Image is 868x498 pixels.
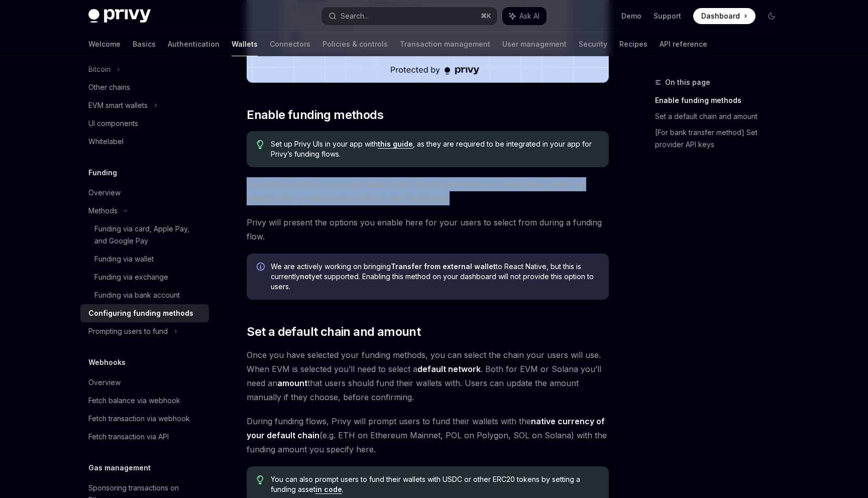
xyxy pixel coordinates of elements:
[655,92,788,108] a: Enable funding methods
[764,8,780,24] button: Toggle dark mode
[502,7,547,25] button: Ask AI
[315,485,342,494] a: in code
[271,262,599,292] span: We are actively working on bringing to React Native, but this is currently yet supported. Enablin...
[654,11,681,21] a: Support
[88,377,121,389] div: Overview
[88,462,151,474] h5: Gas management
[247,177,609,205] span: To enable funding in your app, select which funding methods you would like to allow by selecting ...
[88,187,121,199] div: Overview
[665,76,710,88] span: On this page
[400,32,490,56] a: Transaction management
[378,140,413,149] a: this guide
[80,78,209,96] a: Other chains
[88,136,124,148] div: Whitelabel
[80,428,209,446] a: Fetch transaction via API
[88,356,126,368] h5: Webhooks
[232,32,258,56] a: Wallets
[94,271,168,283] div: Funding via exchange
[80,374,209,392] a: Overview
[701,11,740,21] span: Dashboard
[80,268,209,286] a: Funding via exchange
[257,475,264,484] svg: Tip
[247,414,609,456] span: During funding flows, Privy will prompt users to fund their wallets with the (e.g. ETH on Ethereu...
[655,108,788,125] a: Set a default chain and amount
[579,32,607,56] a: Security
[80,392,209,410] a: Fetch balance via webhook
[168,32,220,56] a: Authentication
[621,11,641,21] a: Demo
[88,9,151,23] img: dark logo
[80,250,209,268] a: Funding via wallet
[277,378,307,388] strong: amount
[341,10,369,22] div: Search...
[660,32,707,56] a: API reference
[88,167,117,179] h5: Funding
[481,12,491,20] span: ⌘ K
[80,133,209,151] a: Whitelabel
[88,413,190,425] div: Fetch transaction via webhook
[80,220,209,250] a: Funding via card, Apple Pay, and Google Pay
[88,81,130,93] div: Other chains
[88,325,168,337] div: Prompting users to fund
[80,114,209,133] a: UI components
[247,107,383,123] span: Enable funding methods
[88,431,169,443] div: Fetch transaction via API
[271,139,599,159] span: Set up Privy UIs in your app with , as they are required to be integrated in your app for Privy’s...
[80,286,209,304] a: Funding via bank account
[80,184,209,202] a: Overview
[247,324,420,340] span: Set a default chain and amount
[88,32,121,56] a: Welcome
[619,32,647,56] a: Recipes
[271,474,599,494] span: You can also prompt users to fund their wallets with USDC or other ERC20 tokens by setting a fund...
[321,7,497,25] button: Search...⌘K
[88,307,193,319] div: Configuring funding methods
[133,32,156,56] a: Basics
[693,8,755,24] a: Dashboard
[322,32,388,56] a: Policies & controls
[257,140,264,149] svg: Tip
[88,117,138,130] div: UI components
[94,223,203,247] div: Funding via card, Apple Pay, and Google Pay
[300,272,311,281] strong: not
[655,125,788,153] a: [For bank transfer method] Set provider API keys
[247,348,609,404] span: Once you have selected your funding methods, you can select the chain your users will use. When E...
[88,99,148,111] div: EVM smart wallets
[247,215,609,243] span: Privy will present the options you enable here for your users to select from during a funding flow.
[94,289,180,301] div: Funding via bank account
[94,253,154,265] div: Funding via wallet
[270,32,310,56] a: Connectors
[417,364,481,374] strong: default network
[391,262,496,271] strong: Transfer from external wallet
[257,263,267,273] svg: Info
[519,11,539,21] span: Ask AI
[502,32,567,56] a: User management
[88,205,118,217] div: Methods
[80,304,209,322] a: Configuring funding methods
[88,395,180,407] div: Fetch balance via webhook
[80,410,209,428] a: Fetch transaction via webhook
